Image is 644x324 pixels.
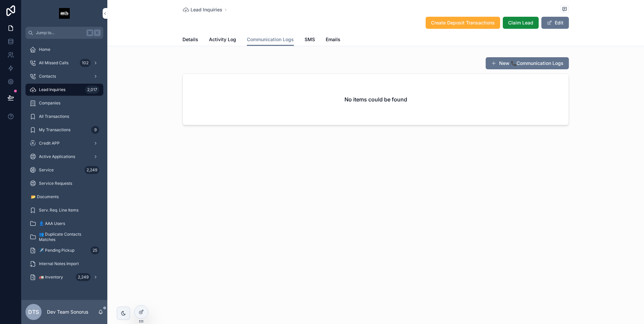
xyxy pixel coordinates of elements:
span: DTS [28,308,39,316]
div: 2,249 [85,166,99,174]
button: Edit [541,17,569,29]
a: All Missed Calls102 [25,57,103,69]
button: New 📞Communication Logs [486,57,569,69]
button: Create Deposit Transactions [426,17,500,29]
a: Serv. Req. Line Items [25,204,103,216]
span: All Missed Calls [39,60,68,66]
a: Home [25,44,103,56]
a: ✈️ Pending Pickup25 [25,244,103,256]
div: 102 [80,59,91,67]
span: Home [39,47,50,52]
span: Claim Lead [508,19,533,26]
a: 🚛 Inventory2,249 [25,271,103,283]
a: Activity Log [209,33,236,47]
p: Dev Team Sonorus [47,309,88,315]
button: Claim Lead [503,17,539,29]
span: K [95,30,100,35]
a: SMS [305,33,315,47]
button: Jump to...K [25,27,103,39]
a: All Transactions [25,110,103,123]
span: SMS [305,36,315,43]
span: 📂 Documents [31,194,59,199]
div: 2,017 [85,86,99,94]
span: 👥 Duplicate Contacts Matches [39,232,97,242]
a: Internal Notes Import [25,258,103,270]
a: Companies [25,97,103,109]
a: My Transactions9 [25,124,103,136]
a: Details [182,33,198,47]
span: Emails [326,36,340,43]
img: App logo [59,8,70,19]
span: ✈️ Pending Pickup [39,248,74,253]
span: Internal Notes Import [39,261,79,266]
span: Communication Logs [247,36,294,43]
span: Details [182,36,198,43]
span: Credit APP [39,141,60,146]
div: 9 [91,126,99,134]
a: Service2,249 [25,164,103,176]
span: All Transactions [39,114,69,119]
span: Activity Log [209,36,236,43]
a: Credit APP [25,137,103,149]
span: Service Requests [39,181,72,186]
a: Lead Inquiries [182,6,222,13]
span: Serv. Req. Line Items [39,208,78,213]
span: Jump to... [36,30,84,35]
a: 👥 Duplicate Contacts Matches [25,231,103,243]
span: Service [39,167,54,173]
span: Companies [39,100,60,106]
div: 2,249 [76,273,91,281]
a: Contacts [25,70,103,82]
a: Emails [326,33,340,47]
span: Lead Inquiries [39,87,65,92]
span: 👤 AAA Users [39,221,65,226]
h2: No items could be found [344,95,407,103]
span: Lead Inquiries [191,6,222,13]
span: Create Deposit Transactions [431,19,495,26]
div: 25 [91,246,99,254]
span: Active Applications [39,154,75,159]
a: Service Requests [25,177,103,189]
a: 📂 Documents [25,191,103,203]
a: 👤 AAA Users [25,218,103,230]
a: Lead Inquiries2,017 [25,84,103,96]
div: scrollable content [21,39,107,292]
a: Communication Logs [247,33,294,46]
span: 🚛 Inventory [39,274,63,280]
a: Active Applications [25,151,103,163]
span: My Transactions [39,127,70,133]
span: Contacts [39,74,56,79]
